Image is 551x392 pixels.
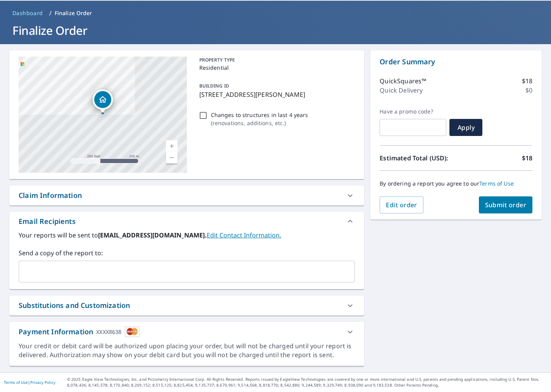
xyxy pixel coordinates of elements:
[93,89,113,113] div: Dropped pin, building 1, Residential property, 4914 County Road 4700 Kennard, TX 75847
[9,212,364,230] div: Email Recipients
[9,296,364,315] div: Substitutions and Customization
[380,153,456,163] p: Estimated Total (USD):
[9,22,542,38] h1: Finalize Order
[380,108,446,115] label: Have a promo code?
[67,377,547,388] p: © 2025 Eagle View Technologies, Inc. and Pictometry International Corp. All Rights Reserved. Repo...
[522,76,532,86] p: $18
[380,196,423,213] button: Edit order
[4,380,28,385] a: Terms of Use
[485,201,527,209] span: Submit order
[96,327,121,337] div: XXXX8638
[125,327,140,337] img: cardImage
[19,230,355,240] label: Your reports will be sent to
[9,322,364,342] div: Payment InformationXXXX8638cardImage
[380,57,532,67] p: Order Summary
[380,86,423,95] p: Quick Delivery
[386,201,417,209] span: Edit order
[55,9,92,17] p: Finalize Order
[380,180,532,187] p: By ordering a report you agree to our
[525,86,532,95] p: $0
[49,9,52,18] li: /
[479,180,514,187] a: Terms of Use
[9,7,542,19] nav: breadcrumb
[19,248,355,258] label: Send a copy of the report to:
[166,152,178,163] a: Current Level 17, Zoom Out
[199,64,352,72] p: Residential
[380,76,426,86] p: QuickSquares™
[98,231,207,239] b: [EMAIL_ADDRESS][DOMAIN_NAME].
[30,380,55,385] a: Privacy Policy
[4,380,55,385] p: |
[211,111,308,119] p: Changes to structures in last 4 years
[19,300,130,311] div: Substitutions and Customization
[456,123,476,132] span: Apply
[211,119,308,127] p: ( renovations, additions, etc. )
[166,140,178,152] a: Current Level 17, Zoom In
[522,153,532,163] p: $18
[19,327,140,337] div: Payment Information
[9,186,364,205] div: Claim Information
[199,90,352,99] p: [STREET_ADDRESS][PERSON_NAME]
[199,57,352,64] p: PROPERTY TYPE
[19,342,355,359] div: Your credit or debit card will be authorized upon placing your order, but will not be charged unt...
[479,196,533,213] button: Submit order
[9,7,46,19] a: Dashboard
[19,190,82,201] div: Claim Information
[207,231,281,239] a: EditContactInfo
[12,9,43,17] span: Dashboard
[449,119,482,136] button: Apply
[199,83,229,89] p: BUILDING ID
[19,216,76,227] div: Email Recipients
